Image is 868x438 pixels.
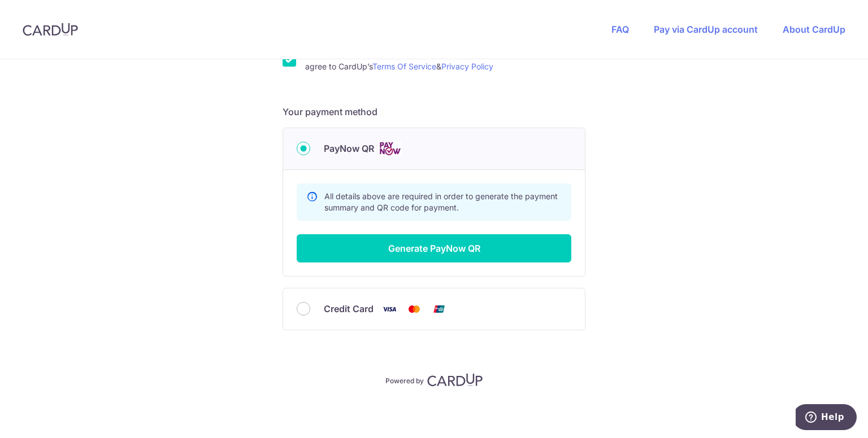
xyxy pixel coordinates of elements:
div: Credit Card Visa Mastercard Union Pay [297,302,571,316]
img: CardUp [23,23,78,36]
span: Credit Card [324,302,374,316]
h5: Your payment method [283,105,585,119]
iframe: Opens a widget where you can find more information [796,404,857,432]
a: Privacy Policy [441,62,493,71]
label: I acknowledge that payments cannot be refunded directly via CardUp and agree to CardUp’s & [305,46,585,73]
a: Terms Of Service [372,62,436,71]
img: Cards logo [379,142,401,156]
p: Powered by [385,374,424,386]
button: Generate PayNow QR [297,234,571,262]
span: All details above are required in order to generate the payment summary and QR code for payment. [324,191,558,212]
div: PayNow QR Cards logo [297,142,571,156]
a: About CardUp [783,24,845,35]
a: FAQ [611,24,629,35]
span: PayNow QR [324,142,374,155]
img: CardUp [427,373,483,387]
img: Visa [378,302,401,316]
a: Pay via CardUp account [654,24,758,35]
img: Union Pay [428,302,450,316]
img: Mastercard [403,302,426,316]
